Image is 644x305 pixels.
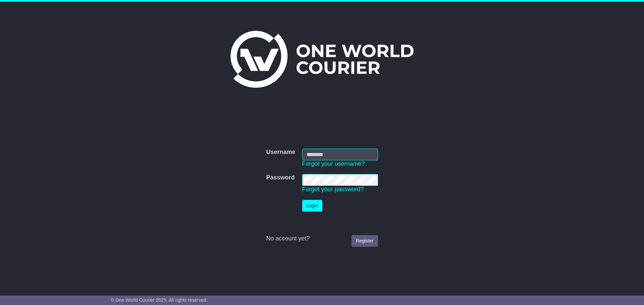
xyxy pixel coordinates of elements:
a: Register [352,235,378,247]
div: No account yet? [266,235,378,242]
a: Forgot your password? [302,186,364,193]
img: One World [230,31,414,88]
span: © One World Courier 2025. All rights reserved. [111,297,208,303]
label: Password [266,174,294,181]
label: Username [266,149,295,156]
button: Login [302,200,322,212]
a: Forgot your username? [302,160,365,167]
